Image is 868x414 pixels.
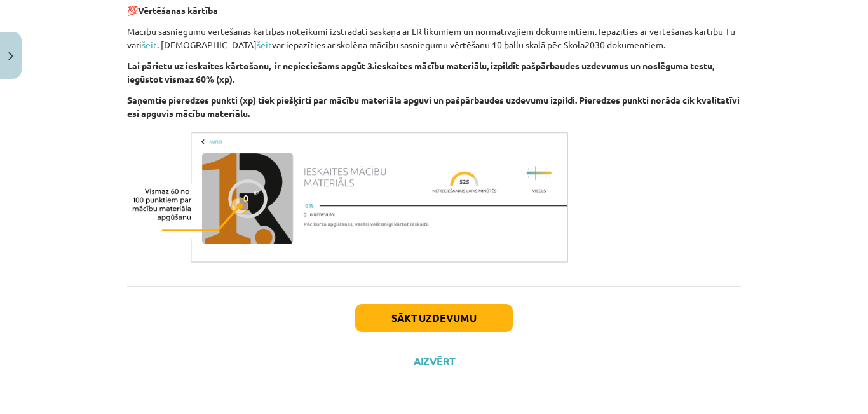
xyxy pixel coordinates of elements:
b: Saņemtie pieredzes punkti (xp) tiek piešķirti par mācību materiāla apguvi un pašpārbaudes uzdevum... [127,94,740,119]
button: Aizvērt [410,355,458,368]
b: Vērtēšanas kārtība [138,4,218,16]
button: Sākt uzdevumu [355,304,513,332]
p: Mācību sasniegumu vērtēšanas kārtības noteikumi izstrādāti saskaņā ar LR likumiem un normatīvajie... [127,25,741,52]
a: šeit [142,39,157,50]
a: šeit [257,39,272,50]
b: Lai pārietu uz ieskaites kārtošanu, ir nepieciešams apgūt 3.ieskaites mācību materiālu, izpildīt ... [127,60,714,85]
img: icon-close-lesson-0947bae3869378f0d4975bcd49f059093ad1ed9edebbc8119c70593378902aed.svg [8,52,13,60]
